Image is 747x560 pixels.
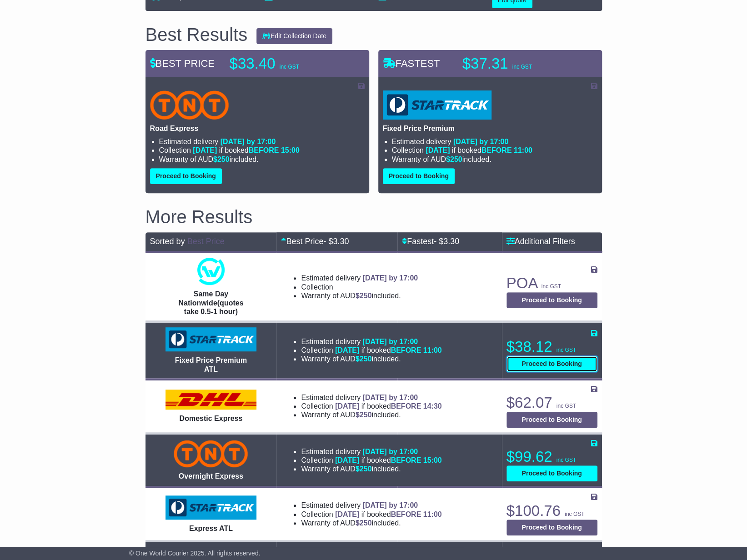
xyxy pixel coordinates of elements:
span: BEFORE [391,402,421,410]
button: Proceed to Booking [383,168,455,184]
span: 11:00 [514,146,532,154]
p: $38.12 [506,338,597,356]
span: inc GST [512,64,532,70]
span: [DATE] [193,146,217,154]
span: [DATE] by 17:00 [362,394,418,401]
li: Warranty of AUD included. [301,291,418,300]
li: Estimated delivery [301,447,441,456]
img: DHL: Domestic Express [165,390,256,410]
span: if booked [335,402,441,410]
span: $ [213,155,230,163]
span: 250 [450,155,462,163]
li: Collection [301,456,441,465]
p: $33.40 [230,55,343,73]
span: [DATE] [335,456,359,464]
span: 250 [360,355,372,363]
button: Proceed to Booking [150,168,222,184]
span: if booked [335,346,441,354]
a: Best Price [187,237,225,246]
span: $ [356,465,372,473]
p: Fixed Price Premium [383,124,597,133]
li: Estimated delivery [159,137,365,146]
li: Estimated delivery [392,137,597,146]
span: © One World Courier 2025. All rights reserved. [129,550,261,557]
img: One World Courier: Same Day Nationwide(quotes take 0.5-1 hour) [197,258,225,285]
li: Estimated delivery [301,274,418,282]
span: [DATE] [426,146,450,154]
span: [DATE] by 17:00 [362,274,418,282]
span: - $ [323,237,349,246]
span: $ [356,292,372,300]
span: 3.30 [443,237,459,246]
img: TNT Domestic: Overnight Express [174,440,248,467]
p: $62.07 [506,394,597,412]
span: inc GST [556,347,576,353]
li: Estimated delivery [301,393,441,402]
a: Fastest- $3.30 [402,237,459,246]
button: Proceed to Booking [506,520,597,535]
span: inc GST [556,457,576,463]
li: Warranty of AUD included. [301,519,441,527]
a: Best Price- $3.30 [281,237,349,246]
img: StarTrack: Fixed Price Premium [383,90,491,120]
h2: More Results [145,207,602,227]
li: Warranty of AUD included. [392,155,597,164]
p: $100.76 [506,502,597,520]
span: 11:00 [423,510,442,518]
span: if booked [335,510,441,518]
li: Warranty of AUD included. [301,465,441,473]
span: [DATE] by 17:00 [362,338,418,345]
span: 250 [217,155,230,163]
li: Estimated delivery [301,337,441,346]
li: Warranty of AUD included. [301,355,441,363]
button: Proceed to Booking [506,465,597,481]
p: POA [506,274,597,292]
span: Express ATL [189,525,233,532]
span: BEFORE [481,146,512,154]
li: Collection [301,402,441,410]
span: 14:30 [423,402,442,410]
img: TNT Domestic: Road Express [150,90,229,120]
span: BEFORE [391,456,421,464]
div: Best Results [141,25,252,45]
span: if booked [335,456,441,464]
span: 15:00 [281,146,300,154]
span: inc GST [280,64,299,70]
span: [DATE] [335,402,359,410]
span: $ [356,519,372,527]
span: $ [356,411,372,419]
p: $37.31 [462,55,576,73]
button: Proceed to Booking [506,356,597,372]
button: Edit Collection Date [256,28,332,44]
span: [DATE] by 17:00 [362,448,418,455]
span: [DATE] [335,510,359,518]
p: Road Express [150,124,365,133]
span: Fixed Price Premium ATL [175,356,247,373]
button: Proceed to Booking [506,412,597,428]
span: $ [446,155,462,163]
span: inc GST [556,403,576,409]
span: Domestic Express [180,415,243,422]
span: BEFORE [391,510,421,518]
span: 250 [360,519,372,527]
a: Additional Filters [506,237,575,246]
span: BEST PRICE [150,58,215,69]
button: Proceed to Booking [506,292,597,308]
span: if booked [426,146,532,154]
span: [DATE] [335,346,359,354]
span: Overnight Express [179,472,243,480]
span: BEFORE [249,146,279,154]
span: 11:00 [423,346,442,354]
span: FASTEST [383,58,440,69]
p: $99.62 [506,448,597,466]
li: Collection [301,510,441,519]
li: Estimated delivery [301,501,441,510]
span: 250 [360,411,372,419]
img: StarTrack: Express ATL [165,495,256,520]
span: [DATE] by 17:00 [221,138,276,145]
span: if booked [193,146,299,154]
span: [DATE] by 17:00 [453,138,509,145]
span: inc GST [565,511,584,517]
span: $ [356,355,372,363]
li: Collection [301,346,441,355]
